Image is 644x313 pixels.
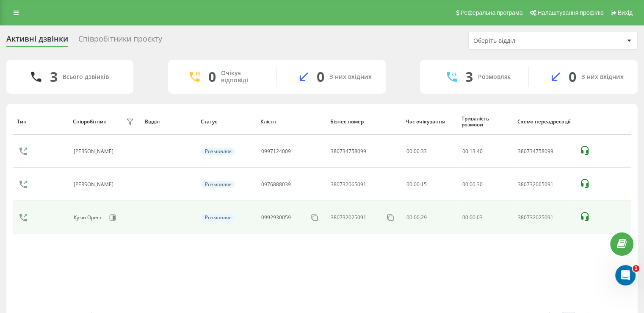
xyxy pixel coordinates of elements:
[260,119,322,125] div: Клієнт
[406,119,453,125] div: Час очікування
[261,215,291,221] div: 0992930059
[518,182,570,187] div: 380732065091
[261,182,291,187] div: 0976888039
[17,119,65,125] div: Тип
[462,148,468,155] span: 00
[469,214,475,221] span: 00
[330,119,398,125] div: Бізнес номер
[317,69,324,85] div: 0
[537,9,603,16] span: Налаштування профілю
[73,119,106,125] div: Співробітник
[74,215,104,221] div: Кузів Орест
[331,148,366,154] div: 380734758099
[50,69,58,85] div: 3
[78,34,162,48] div: Співробітники проєкту
[201,119,253,125] div: Статус
[208,69,216,85] div: 0
[329,73,372,81] div: З них вхідних
[145,119,193,125] div: Відділ
[469,148,475,155] span: 13
[406,215,453,221] div: 00:00:29
[581,73,624,81] div: З них вхідних
[462,181,468,188] span: 00
[615,265,636,285] iframe: Intercom live chat
[465,69,473,85] div: 3
[569,69,576,85] div: 0
[618,9,633,16] span: Вихід
[633,265,639,272] span: 1
[6,34,68,48] div: Активні дзвінки
[331,215,366,221] div: 380732025091
[261,148,291,154] div: 0997124009
[462,182,482,187] div: : :
[221,70,264,84] div: Очікує відповіді
[331,182,366,187] div: 380732065091
[517,119,571,125] div: Схема переадресації
[518,148,570,154] div: 380734758099
[476,148,482,155] span: 40
[518,215,570,221] div: 380732025091
[462,148,482,154] div: : :
[476,181,482,188] span: 30
[462,116,509,128] div: Тривалість розмови
[462,214,468,221] span: 00
[406,148,453,154] div: 00:00:33
[74,182,116,187] div: [PERSON_NAME]
[478,73,511,81] div: Розмовляє
[406,182,453,187] div: 00:00:15
[473,37,575,45] div: Оберіть відділ
[476,214,482,221] span: 03
[201,181,235,188] div: Розмовляє
[461,9,523,16] span: Реферальна програма
[74,148,116,154] div: [PERSON_NAME]
[201,148,235,155] div: Розмовляє
[462,215,482,221] div: : :
[63,73,109,81] div: Всього дзвінків
[201,214,235,221] div: Розмовляє
[469,181,475,188] span: 00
